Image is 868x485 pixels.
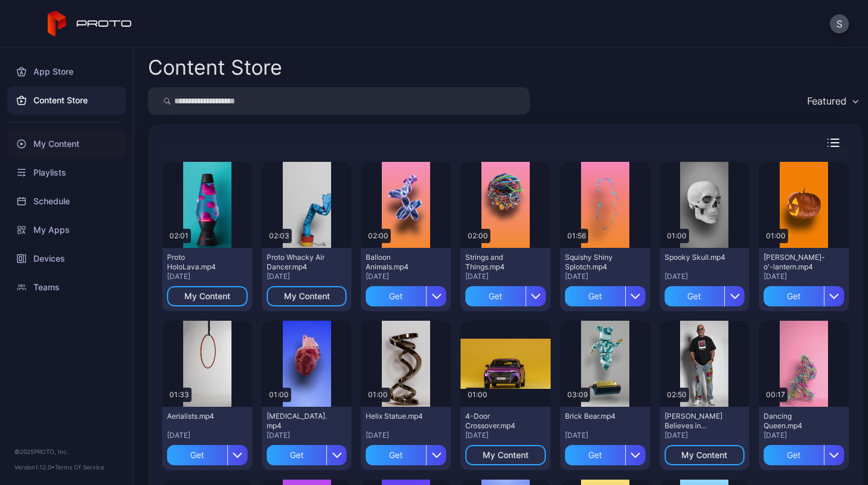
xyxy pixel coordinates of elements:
[267,431,347,440] div: [DATE]
[366,412,431,421] div: Helix Statue.mp4
[565,412,631,421] div: Brick Bear.mp4
[167,253,233,272] div: Proto HoloLava.mp4
[565,445,645,465] button: Get
[665,412,730,431] div: Howie Mandel Believes in Proto.mp4
[465,253,531,272] div: Strings and Things.mp4
[14,447,119,456] div: © 2025 PROTO, Inc.
[665,253,730,262] div: Spooky Skull.mp4
[267,253,332,272] div: Proto Whacky Air Dancer.mp4
[167,431,248,440] div: [DATE]
[665,286,725,306] div: Get
[465,445,546,465] button: My Content
[565,431,645,440] div: [DATE]
[366,286,446,306] button: Get
[830,14,849,33] button: S
[807,95,847,107] div: Featured
[366,253,431,272] div: Balloon Animals.mp4
[7,57,126,86] a: App Store
[148,57,282,78] div: Content Store
[7,158,126,187] a: Playlists
[366,445,446,465] button: Get
[764,286,824,306] div: Get
[167,445,227,465] div: Get
[167,412,233,421] div: Aerialists.mp4
[565,445,625,465] div: Get
[55,463,104,471] a: Terms Of Service
[465,431,546,440] div: [DATE]
[764,445,844,465] button: Get
[764,412,829,431] div: Dancing Queen.mp4
[801,87,863,115] button: Featured
[665,272,745,281] div: [DATE]
[7,130,126,158] a: My Content
[665,445,745,465] button: My Content
[7,216,126,244] a: My Apps
[366,272,446,281] div: [DATE]
[483,450,529,460] div: My Content
[267,412,332,431] div: Human Heart.mp4
[665,431,745,440] div: [DATE]
[565,286,625,306] div: Get
[167,286,248,306] button: My Content
[184,291,230,301] div: My Content
[465,272,546,281] div: [DATE]
[267,272,347,281] div: [DATE]
[764,431,844,440] div: [DATE]
[665,286,745,306] button: Get
[764,445,824,465] div: Get
[267,445,347,465] button: Get
[167,445,248,465] button: Get
[7,273,126,302] a: Teams
[681,450,727,460] div: My Content
[284,291,330,301] div: My Content
[7,187,126,216] a: Schedule
[465,286,526,306] div: Get
[565,253,631,272] div: Squishy Shiny Splotch.mp4
[7,86,126,115] a: Content Store
[366,431,446,440] div: [DATE]
[565,286,645,306] button: Get
[366,445,426,465] div: Get
[14,463,55,471] span: Version 1.12.0 •
[167,272,248,281] div: [DATE]
[764,253,829,272] div: Jack-o'-lantern.mp4
[565,272,645,281] div: [DATE]
[764,286,844,306] button: Get
[267,286,347,306] button: My Content
[465,286,546,306] button: Get
[7,244,126,273] a: Devices
[366,286,426,306] div: Get
[764,272,844,281] div: [DATE]
[465,412,531,431] div: 4-Door Crossover.mp4
[267,445,327,465] div: Get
